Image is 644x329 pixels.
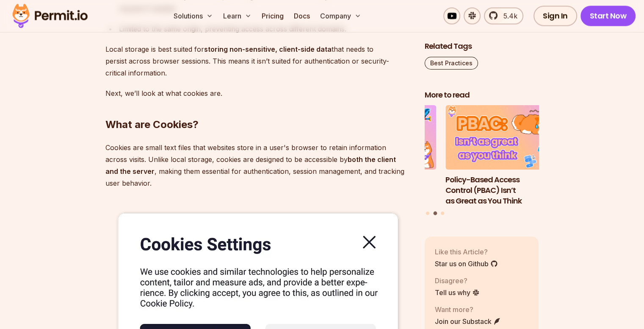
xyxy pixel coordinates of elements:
[105,87,411,99] p: Next, we’ll look at what cookies are.
[204,45,332,53] strong: storing non-sensitive, client-side data
[433,211,437,215] button: Go to slide 2
[441,211,444,215] button: Go to slide 3
[322,174,437,206] h3: How to Use JWTs for Authorization: Best Practices and Common Mistakes
[580,6,636,26] a: Start Now
[290,8,313,25] a: Docs
[322,105,437,206] li: 1 of 3
[105,43,411,79] p: Local storage is best suited for that needs to persist across browser sessions. This means it isn...
[445,105,560,170] img: Policy-Based Access Control (PBAC) Isn’t as Great as You Think
[220,8,255,25] button: Learn
[8,2,91,31] img: Permit logo
[435,258,498,268] a: Star us on Github
[426,211,429,215] button: Go to slide 1
[105,84,411,131] h2: What are Cookies?
[484,8,523,25] a: 5.4k
[105,142,411,189] p: Cookies are small text files that websites store in a user's browser to retain information across...
[435,246,498,257] p: Like this Article?
[533,6,577,26] a: Sign In
[317,8,365,25] button: Company
[435,316,501,326] a: Join our Substack
[445,105,560,206] li: 2 of 3
[425,56,478,69] a: Best Practices
[445,174,560,206] h3: Policy-Based Access Control (PBAC) Isn’t as Great as You Think
[425,89,539,100] h2: More to read
[170,8,216,25] button: Solutions
[435,304,501,314] p: Want more?
[425,105,539,216] div: Posts
[435,275,480,285] p: Disagree?
[322,105,437,206] a: How to Use JWTs for Authorization: Best Practices and Common MistakesHow to Use JWTs for Authoriz...
[435,287,480,297] a: Tell us why
[498,11,517,21] span: 5.4k
[425,41,539,51] h2: Related Tags
[258,8,287,25] a: Pricing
